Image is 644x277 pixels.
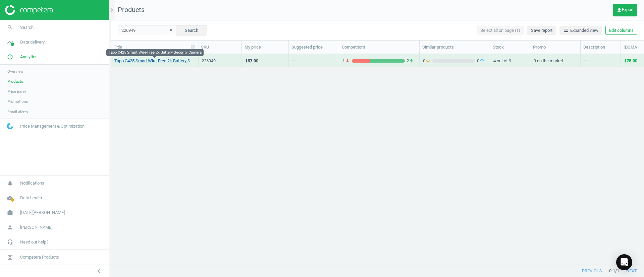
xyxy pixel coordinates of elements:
[166,26,176,35] button: clear
[409,58,414,64] i: arrow_upward
[4,206,16,219] i: work
[559,26,602,35] button: horizontal_splitExpanded view
[583,44,618,50] div: Description
[609,268,615,274] span: 0 - 1
[345,58,350,64] i: arrow_downward
[423,58,432,64] span: 0
[118,6,145,14] span: Products
[616,7,622,13] i: get_app
[202,58,238,64] div: 226949
[405,58,416,64] span: 2
[4,221,16,234] i: person
[114,44,195,50] div: Title
[342,58,352,64] span: 1
[619,265,644,277] button: next
[20,39,45,45] span: Data delivery
[7,109,28,115] span: Email alerts
[20,224,52,230] span: [PERSON_NAME]
[4,177,16,190] i: notifications
[584,55,617,66] div: —
[90,267,107,275] button: chevron_left
[20,54,38,60] span: Analytics
[425,58,431,64] i: arrow_downward
[108,6,116,14] i: chevron_right
[106,49,204,56] div: Tapo C425 Smart Wire-Free 2k Battery Security Camera
[291,44,336,50] div: Suggested price
[95,267,103,275] i: chevron_left
[20,210,65,216] span: [DATE][PERSON_NAME]
[118,25,176,35] input: SKU/Title search
[7,79,23,84] span: Products
[4,36,16,49] i: timeline
[20,24,34,30] span: Search
[7,99,28,104] span: Promotions
[245,44,286,50] div: My price
[563,28,569,33] i: horizontal_split
[563,27,598,33] span: Expanded view
[20,239,48,245] span: Need our help?
[4,236,16,249] i: headset_mic
[7,69,23,74] span: Overview
[422,44,487,50] div: Similar products
[20,123,85,129] span: Price Management & Optimization
[20,254,59,260] span: Competera Products
[7,89,26,94] span: Price index
[342,44,417,50] div: Competitors
[616,7,634,13] span: Export
[169,28,173,32] i: clear
[201,44,239,50] div: SKU
[475,58,486,64] span: 0
[477,26,524,35] button: Select all on page (1)
[292,58,296,66] div: —
[4,21,16,34] i: search
[531,27,552,33] span: Save report
[20,180,44,186] span: Notifications
[624,58,637,64] div: 175.00
[613,4,637,16] button: get_appExport
[479,58,485,64] i: arrow_upward
[493,55,527,66] div: 4 out of 9
[527,26,556,35] button: Save report
[20,195,42,201] span: Data health
[575,265,609,277] button: previous
[5,5,53,15] img: ajHJNr6hYgQAAAAASUVORK5CYII=
[493,44,527,50] div: Stock
[7,123,13,129] img: wGWNvw8QSZomAAAAABJRU5ErkJggg==
[480,27,520,33] span: Select all on page (1)
[111,54,644,257] div: grid
[533,44,578,50] div: Promo
[616,254,632,270] div: Open Intercom Messenger
[615,268,619,274] span: / 1
[176,25,207,35] button: Search
[534,55,577,66] div: 3 on the market
[245,58,258,64] div: 157.00
[4,51,16,63] i: pie_chart_outlined
[114,58,195,64] a: Tapo C425 Smart Wire-Free 2k Battery Security Camera
[605,26,637,35] button: Edit columns
[4,192,16,204] i: cloud_done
